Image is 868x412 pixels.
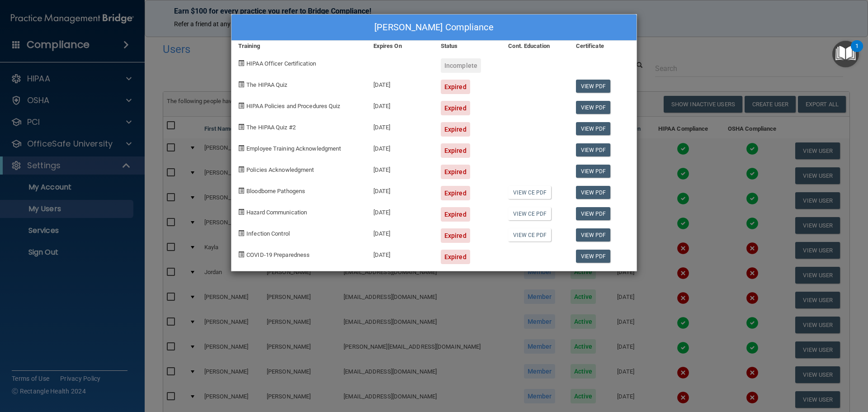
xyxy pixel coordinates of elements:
[508,228,551,242] a: View CE PDF
[246,103,340,109] span: HIPAA Policies and Procedures Quiz
[246,81,287,88] span: The HIPAA Quiz
[441,228,470,243] div: Expired
[576,143,611,156] a: View PDF
[246,166,314,173] span: Policies Acknowledgment
[441,122,470,137] div: Expired
[441,58,481,73] div: Incomplete
[434,41,501,52] div: Status
[576,101,611,114] a: View PDF
[367,200,434,222] div: [DATE]
[576,165,611,178] a: View PDF
[246,209,307,216] span: Hazard Communication
[367,115,434,137] div: [DATE]
[367,158,434,179] div: [DATE]
[367,41,434,52] div: Expires On
[441,143,470,158] div: Expired
[569,41,637,52] div: Certificate
[441,250,470,264] div: Expired
[441,186,470,200] div: Expired
[576,80,611,93] a: View PDF
[576,228,611,242] a: View PDF
[231,41,367,52] div: Training
[832,41,859,67] button: Open Resource Center, 1 new notification
[508,207,551,220] a: View CE PDF
[246,251,310,258] span: COVID-19 Preparedness
[367,222,434,243] div: [DATE]
[246,188,305,194] span: Bloodborne Pathogens
[576,186,611,199] a: View PDF
[246,230,290,237] span: Infection Control
[576,250,611,263] a: View PDF
[855,46,859,58] div: 1
[367,243,434,264] div: [DATE]
[576,207,611,220] a: View PDF
[231,14,637,41] div: [PERSON_NAME] Compliance
[367,94,434,115] div: [DATE]
[441,80,470,94] div: Expired
[246,60,316,67] span: HIPAA Officer Certification
[441,101,470,115] div: Expired
[367,73,434,94] div: [DATE]
[246,124,296,131] span: The HIPAA Quiz #2
[576,122,611,135] a: View PDF
[441,207,470,222] div: Expired
[508,186,551,199] a: View CE PDF
[367,137,434,158] div: [DATE]
[367,179,434,200] div: [DATE]
[246,145,341,152] span: Employee Training Acknowledgment
[501,41,569,52] div: Cont. Education
[441,165,470,179] div: Expired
